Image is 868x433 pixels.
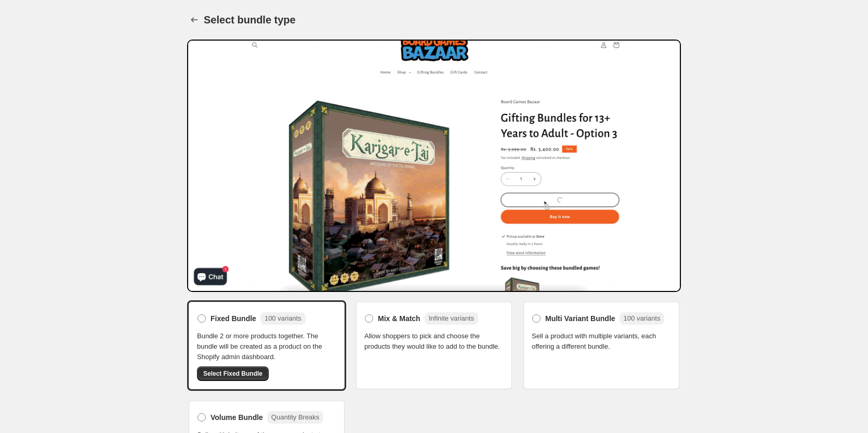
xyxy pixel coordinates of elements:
span: Volume Bundle [211,412,263,423]
span: 100 variants [624,314,661,322]
span: Sell a product with multiple variants, each offering a different bundle. [532,331,671,352]
span: Mix & Match [378,313,420,324]
span: Fixed Bundle [211,313,256,324]
button: Back [187,12,202,27]
span: Bundle 2 or more products together. The bundle will be created as a product on the Shopify admin ... [197,331,336,362]
span: Quantity Breaks [271,413,320,421]
span: 100 variants [265,314,301,322]
span: Select Fixed Bundle [203,370,262,378]
span: Multi Variant Bundle [545,313,615,324]
span: Infinite variants [429,314,474,322]
button: Select Fixed Bundle [197,366,269,381]
span: Allow shoppers to pick and choose the products they would like to add to the bundle. [364,331,504,352]
img: Bundle Preview [187,40,681,292]
h1: Select bundle type [204,14,296,26]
